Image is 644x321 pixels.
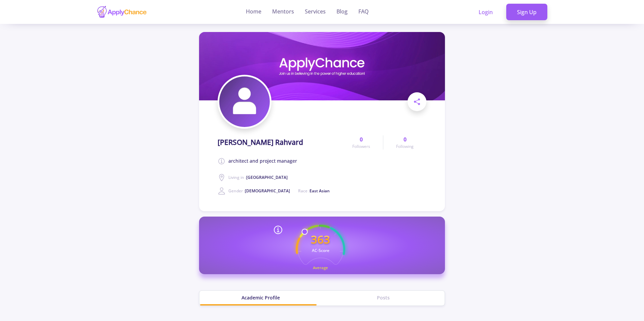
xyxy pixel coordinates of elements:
[360,135,363,143] span: 0
[468,4,504,21] a: Login
[313,265,328,270] text: Average
[396,143,414,150] span: Following
[219,76,270,127] img: Maya Khani Rahvardavatar
[310,188,330,194] span: East Asian
[228,157,297,165] span: architect and project manager
[298,188,330,194] span: Race :
[340,135,383,150] a: 0Followers
[352,143,370,150] span: Followers
[218,138,303,147] h1: [PERSON_NAME] Rahvard
[97,5,147,19] img: applychance logo
[199,294,322,301] div: Academic Profile
[312,248,329,253] text: AC-Score
[228,188,290,194] span: Gender :
[245,188,290,194] span: [DEMOGRAPHIC_DATA]
[404,135,407,143] span: 0
[199,32,445,100] img: Maya Khani Rahvardcover image
[311,232,330,247] text: 363
[246,174,288,180] span: [GEOGRAPHIC_DATA]
[322,294,445,301] div: Posts
[383,135,426,150] a: 0Following
[228,174,288,180] span: Living in :
[506,4,547,21] a: Sign Up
